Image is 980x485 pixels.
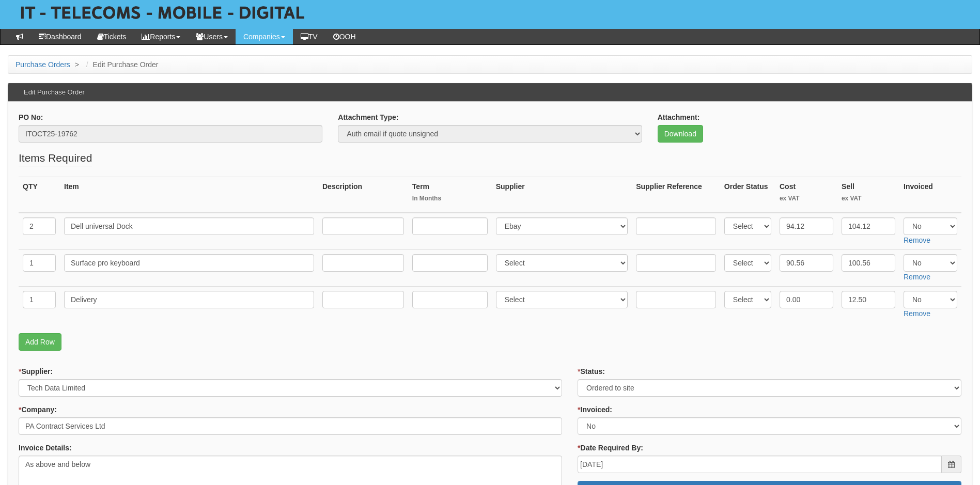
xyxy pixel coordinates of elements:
a: Users [188,29,236,44]
a: Reports [134,29,188,44]
a: Purchase Orders [15,60,70,69]
small: ex VAT [842,194,895,203]
label: Invoice Details: [19,443,72,453]
th: QTY [19,177,60,213]
a: TV [293,29,325,44]
span: > [72,60,82,69]
a: Add Row [19,333,61,351]
label: Supplier: [19,366,53,377]
th: Term [408,177,492,213]
th: Description [318,177,408,213]
h3: Edit Purchase Order [19,84,90,101]
a: OOH [325,29,364,44]
a: Tickets [89,29,134,44]
th: Supplier [492,177,632,213]
li: Edit Purchase Order [84,59,159,70]
a: Remove [904,273,930,281]
th: Item [60,177,318,213]
th: Invoiced [899,177,961,213]
a: Remove [904,236,930,244]
label: Invoiced: [578,404,612,415]
th: Supplier Reference [632,177,720,213]
label: Attachment Type: [338,112,398,122]
legend: Items Required [19,150,92,166]
small: ex VAT [780,194,833,203]
label: Company: [19,404,57,415]
label: Date Required By: [578,443,643,453]
a: Companies [236,29,293,44]
small: In Months [412,194,488,203]
a: Remove [904,309,930,318]
label: Attachment: [658,112,700,122]
label: PO No: [19,112,43,122]
label: Status: [578,366,605,377]
th: Sell [837,177,899,213]
a: Download [658,125,703,143]
a: Dashboard [31,29,89,44]
th: Order Status [720,177,775,213]
th: Cost [775,177,837,213]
